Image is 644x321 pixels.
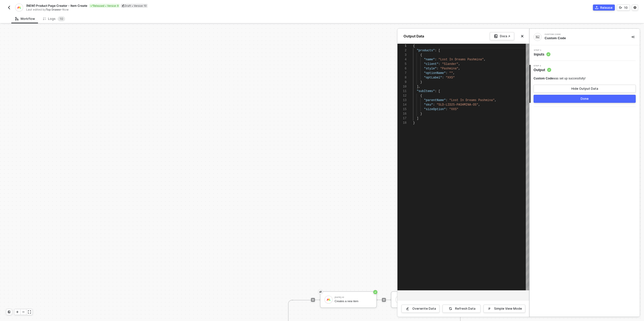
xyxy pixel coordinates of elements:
div: Released • Version 9 [89,4,120,8]
button: Overwrite Data [401,305,439,313]
span: "XXS" [446,76,455,79]
div: Overwrite Data [412,307,436,311]
div: 3 [397,53,407,57]
span: icon-versioning [619,6,622,9]
div: Step 1Inputs [530,49,640,57]
span: "Slander" [442,62,458,66]
span: } [413,121,415,125]
span: : [435,49,436,52]
span: : [433,103,435,107]
span: "optLabel" [424,76,442,79]
span: { [420,94,422,98]
img: integration-icon [17,5,21,10]
button: Close [519,33,525,39]
span: Inputs [534,52,550,57]
span: (NEW) Product Page Creator - Item Create [26,4,87,8]
img: back [7,6,11,10]
span: icon-close [521,35,524,38]
div: Release [600,6,613,10]
div: Draft • Version 10 [121,4,148,8]
span: Output [534,67,551,72]
div: 14 [397,103,407,107]
span: "parentName" [424,99,446,102]
div: Workflow [15,17,35,21]
span: "client" [424,62,438,66]
span: : [435,58,436,61]
span: Step 2 [534,65,551,67]
span: : [446,108,448,111]
div: 11 [397,89,407,94]
span: Custom Code [534,77,553,80]
span: : [435,89,436,93]
button: Simple View Mode [484,305,525,313]
span: 0 [61,17,63,21]
div: Done [581,97,589,101]
span: icon-commerce [595,6,598,9]
span: : [442,76,444,79]
span: : [446,99,448,102]
span: : [446,71,448,75]
div: 2 [397,48,407,53]
span: : [438,62,440,66]
div: Hide Output Data [571,87,598,91]
div: 4 [397,57,407,62]
sup: 10 [58,16,65,21]
span: } [420,112,422,116]
span: [ [438,49,440,52]
span: "sizeOption" [424,108,446,111]
div: Logs [43,16,65,21]
span: "Lost In Dreams Pashmina" [449,99,495,102]
span: "SLD-LID25-PASHMINA-OS" [437,103,478,107]
button: Hide Output Data [534,85,636,93]
div: 8 [397,75,407,80]
div: Custom Code [545,36,623,40]
span: "" [449,71,453,75]
span: "XXS" [449,108,458,111]
span: ], [417,85,420,88]
div: 10 [397,84,407,89]
div: 6 [397,66,407,71]
div: 1 [397,44,407,48]
div: was set up successfully! [534,76,586,81]
span: ] [417,117,418,120]
div: Custom Code [545,33,620,35]
div: Step 2Output Custom Codewas set up successfully!Hide Output DataDone [530,65,640,103]
span: "Lost In Dreams Pashmina" [438,58,484,61]
span: , [478,103,480,107]
span: icon-minus [22,310,25,313]
span: icon-play [16,310,19,313]
span: "Pashmina" [440,67,458,70]
span: 1 [60,17,61,21]
span: { [420,53,422,57]
span: , [458,62,460,66]
span: : [437,67,438,70]
span: , [453,71,455,75]
div: 17 [397,116,407,121]
div: 18 [397,121,407,125]
div: 13 [397,98,407,103]
div: Refresh Data [455,307,475,311]
div: 16 [397,112,407,116]
div: Simple View Mode [494,307,522,311]
span: Step 1 [534,49,550,51]
div: 15 [397,107,407,112]
div: 10 [624,6,628,10]
div: Last edited by - Now [26,8,321,12]
span: "subItems" [417,89,435,93]
span: icon-settings [633,6,636,9]
span: Top Drawer [46,8,61,11]
button: Release [593,5,615,11]
span: } [420,80,422,84]
span: , [458,67,460,70]
span: [ [438,89,440,93]
span: "sku" [424,103,433,107]
button: Done [534,95,636,103]
span: "style" [424,67,436,70]
img: integration-icon [535,35,540,39]
span: , [484,58,486,61]
div: Docs ↗ [500,34,510,38]
button: Refresh Data [442,305,480,313]
span: "products" [417,49,435,52]
div: 7 [397,71,407,75]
